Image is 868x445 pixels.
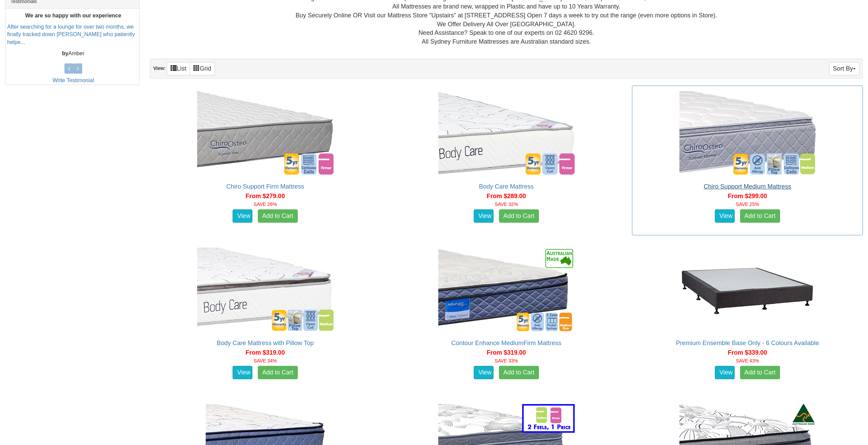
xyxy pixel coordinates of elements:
[678,246,818,333] img: Premium Ensemble Base Only - 6 Colours Available
[258,209,298,223] a: Add to Cart
[676,340,819,346] a: Premium Ensemble Base Only - 6 Colours Available
[226,183,304,190] a: Chiro Support Firm Mattress
[153,65,165,71] strong: View:
[704,183,791,190] a: Chiro Support Medium Mattress
[7,50,139,58] p: Amber
[728,349,767,356] span: From $339.00
[246,193,285,199] span: From $279.00
[233,366,252,380] a: View
[195,89,335,176] img: Chiro Support Firm Mattress
[479,183,534,190] a: Body Care Mattress
[62,50,69,56] b: by
[254,358,277,364] font: SAVE 34%
[499,366,539,380] a: Add to Cart
[53,77,94,83] a: Write Testimonial
[736,202,759,207] font: SAVE 25%
[258,366,298,380] a: Add to Cart
[495,358,518,364] font: SAVE 33%
[167,62,190,75] a: List
[495,202,518,207] font: SAVE 32%
[246,349,285,356] span: From $319.00
[487,193,526,199] span: From $289.00
[715,366,735,380] a: View
[499,209,539,223] a: Add to Cart
[437,89,576,176] img: Body Care Mattress
[7,24,135,45] a: After searching for a lounge for over two months, we finally tracked down [PERSON_NAME] who patie...
[728,193,767,199] span: From $299.00
[233,209,252,223] a: View
[190,62,215,75] a: Grid
[25,13,121,18] b: We are so happy with our experience
[474,209,494,223] a: View
[474,366,494,380] a: View
[437,246,576,333] img: Contour Enhance MediumFirm Mattress
[678,89,818,176] img: Chiro Support Medium Mattress
[217,340,314,346] a: Body Care Mattress with Pillow Top
[195,246,335,333] img: Body Care Mattress with Pillow Top
[451,340,561,346] a: Contour Enhance MediumFirm Mattress
[740,209,780,223] a: Add to Cart
[715,209,735,223] a: View
[740,366,780,380] a: Add to Cart
[487,349,526,356] span: From $319.00
[829,62,859,75] button: Sort By
[736,358,759,364] font: SAVE 43%
[254,202,277,207] font: SAVE 26%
